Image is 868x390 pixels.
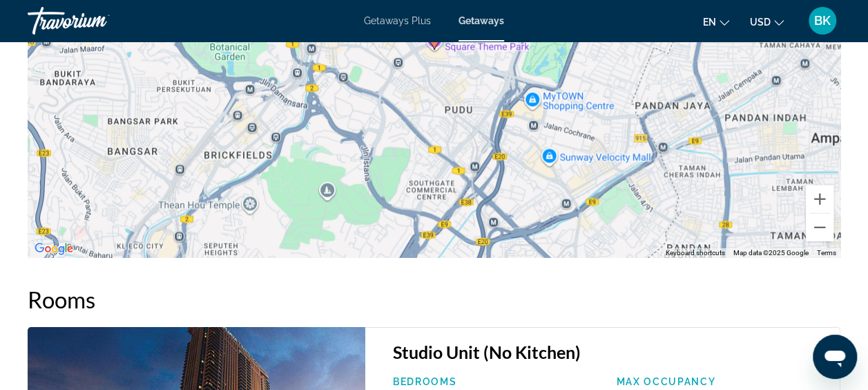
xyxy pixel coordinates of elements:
[814,14,831,28] span: BK
[750,17,771,28] span: USD
[28,286,840,313] h2: Rooms
[806,214,833,241] button: Zoom out
[616,376,826,387] p: Max Occupancy
[804,6,840,35] button: User Menu
[31,240,77,258] img: Google
[459,15,504,26] a: Getaways
[703,12,729,32] button: Change language
[666,248,725,258] button: Keyboard shortcuts
[364,15,431,26] a: Getaways Plus
[817,249,836,257] a: Terms (opens in new tab)
[806,185,833,213] button: Zoom in
[393,376,603,387] p: Bedrooms
[750,12,784,32] button: Change currency
[813,335,857,379] iframe: Button to launch messaging window
[733,249,809,257] span: Map data ©2025 Google
[31,240,77,258] a: Open this area in Google Maps (opens a new window)
[28,3,166,39] a: Travorium
[393,342,826,362] h3: Studio Unit (No Kitchen)
[703,17,716,28] span: en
